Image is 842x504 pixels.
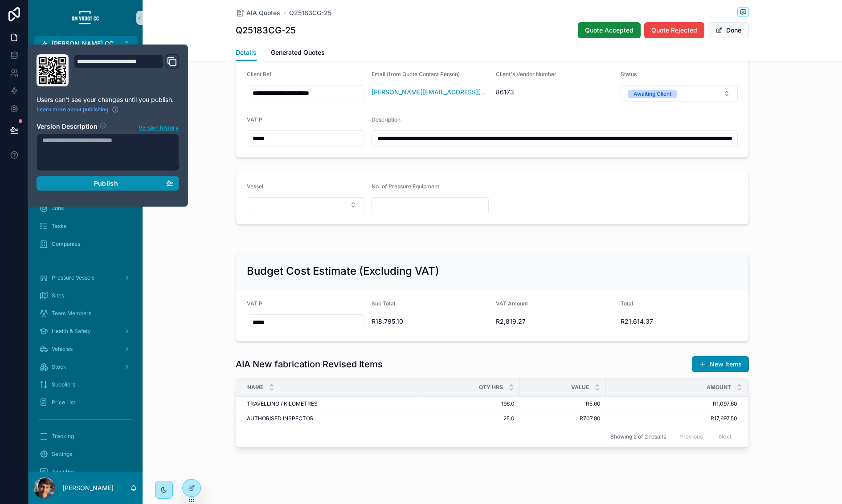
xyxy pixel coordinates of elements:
[372,317,489,326] span: R18,795.10
[236,45,257,61] a: Details
[34,428,137,444] a: Tracking
[52,292,64,299] span: Sites
[289,8,331,17] a: Q25183CG-25
[247,183,263,190] span: Vessel
[236,48,257,57] span: Details
[610,433,666,440] span: Showing 2 of 2 results
[71,11,100,25] img: App logo
[247,264,439,278] h2: Budget Cost Estimate (Excluding VAT)
[139,122,179,131] span: Version history
[34,36,137,52] button: Select Button
[708,22,749,38] button: Done
[247,300,262,307] span: VAT P
[138,122,179,132] button: Version history
[34,377,137,393] a: Suppliers
[62,484,114,492] p: [PERSON_NAME]
[34,288,137,304] a: Sites
[427,400,515,407] span: 196.0
[246,8,280,17] span: AIA Quotes
[29,52,143,472] div: scrollable content
[34,218,137,234] a: Tasks
[52,205,64,212] span: Jobs
[52,363,66,370] span: Stock
[52,310,91,317] span: Team Members
[52,274,94,281] span: Pressure Vessels
[34,305,137,321] a: Team Members
[621,300,633,307] span: Total
[525,400,601,407] span: R5.60
[52,223,66,230] span: Tasks
[52,328,91,335] span: Health & Safety
[52,381,75,388] span: Suppliers
[247,116,262,123] span: VAT P
[94,179,118,187] span: Publish
[372,183,439,190] span: No. of Pressure Equipment
[692,356,749,372] button: New Items
[271,45,325,62] a: Generated Quotes
[52,39,114,48] span: [PERSON_NAME] CC
[236,8,280,17] a: AIA Quotes
[372,116,401,123] span: Description
[34,323,137,339] a: Health & Safety
[52,345,73,353] span: Vehicles
[52,468,75,476] span: Analytics
[52,451,72,458] span: Settings
[236,358,383,370] h1: AIA New fabrication Revised Items
[52,433,74,440] span: Tracking
[372,88,489,97] a: [PERSON_NAME][EMAIL_ADDRESS][DOMAIN_NAME]
[606,415,737,422] span: R17,697.50
[52,240,80,248] span: Companies
[34,236,137,252] a: Companies
[496,71,556,77] span: Client's Vendor Number
[496,88,613,97] span: 86173
[707,384,731,391] span: Amount
[247,415,314,422] span: AUTHORISED INSPECTOR
[621,71,637,77] span: Status
[651,26,697,35] span: Quote Rejected
[34,359,137,375] a: Stock
[525,415,601,422] span: R707.90
[37,122,98,132] h2: Version Description
[247,197,364,212] button: Select Button
[37,106,119,113] a: Learn more about publishing
[247,400,318,407] span: TRAVELLING / KILOMETRES
[34,200,137,216] a: Jobs
[372,71,460,77] span: Email (from Quote Contact Person)
[34,394,137,411] a: Price List
[34,446,137,462] a: Settings
[372,300,395,307] span: Sub Total
[644,22,704,38] button: Quote Rejected
[34,341,137,357] a: Vehicles
[479,384,503,391] span: Qty Hrs
[247,384,263,391] span: Name
[571,384,589,391] span: Value
[34,464,137,480] a: Analytics
[621,85,738,102] button: Select Button
[236,24,296,37] h1: Q25183CG-25
[585,26,634,35] span: Quote Accepted
[496,317,613,326] span: R2,819.27
[496,300,528,307] span: VAT Amount
[34,270,137,286] a: Pressure Vessels
[621,317,738,326] span: R21,614.37
[606,400,737,407] span: R1,097.60
[37,176,179,191] button: Publish
[37,106,108,113] span: Learn more about publishing
[247,71,272,77] span: Client Ref
[427,415,515,422] span: 25.0
[271,48,325,57] span: Generated Quotes
[634,90,671,98] div: Awaiting Client
[74,54,179,86] div: Domain and Custom Link
[52,399,75,406] span: Price List
[37,95,179,104] p: Users can't see your changes until you publish.
[578,22,641,38] button: Quote Accepted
